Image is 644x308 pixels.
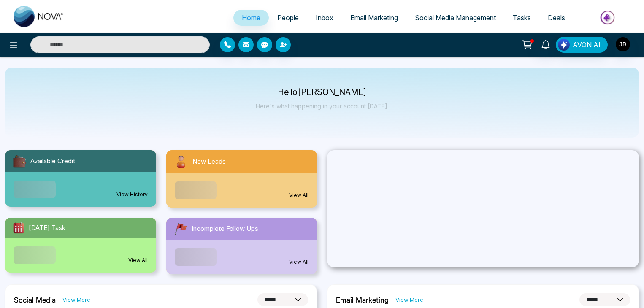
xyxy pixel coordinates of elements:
[336,296,389,304] h2: Email Marketing
[616,37,630,51] img: User Avatar
[192,157,226,167] span: New Leads
[242,14,260,22] span: Home
[173,154,189,170] img: newLeads.svg
[128,257,148,264] a: View All
[406,10,504,26] a: Social Media Management
[415,14,496,22] span: Social Media Management
[12,221,25,235] img: todayTask.svg
[256,103,389,110] p: Here's what happening in your account [DATE].
[573,40,601,50] span: AVON AI
[173,221,188,236] img: followUps.svg
[12,154,27,169] img: availableCredit.svg
[556,37,608,53] button: AVON AI
[558,39,570,51] img: Lead Flow
[161,218,322,274] a: Incomplete Follow UpsView All
[14,6,64,27] img: Nova CRM Logo
[316,14,333,22] span: Inbox
[277,14,299,22] span: People
[289,258,308,266] a: View All
[29,223,65,233] span: [DATE] Task
[342,10,406,26] a: Email Marketing
[395,296,423,304] a: View More
[14,296,56,304] h2: Social Media
[161,150,322,208] a: New LeadsView All
[548,14,565,22] span: Deals
[30,157,75,166] span: Available Credit
[192,224,258,234] span: Incomplete Follow Ups
[513,14,531,22] span: Tasks
[350,14,398,22] span: Email Marketing
[233,10,269,26] a: Home
[269,10,307,26] a: People
[578,8,639,27] img: Market-place.gif
[62,296,90,304] a: View More
[307,10,342,26] a: Inbox
[256,89,389,96] p: Hello [PERSON_NAME]
[539,10,574,26] a: Deals
[504,10,539,26] a: Tasks
[289,192,308,199] a: View All
[116,191,148,198] a: View History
